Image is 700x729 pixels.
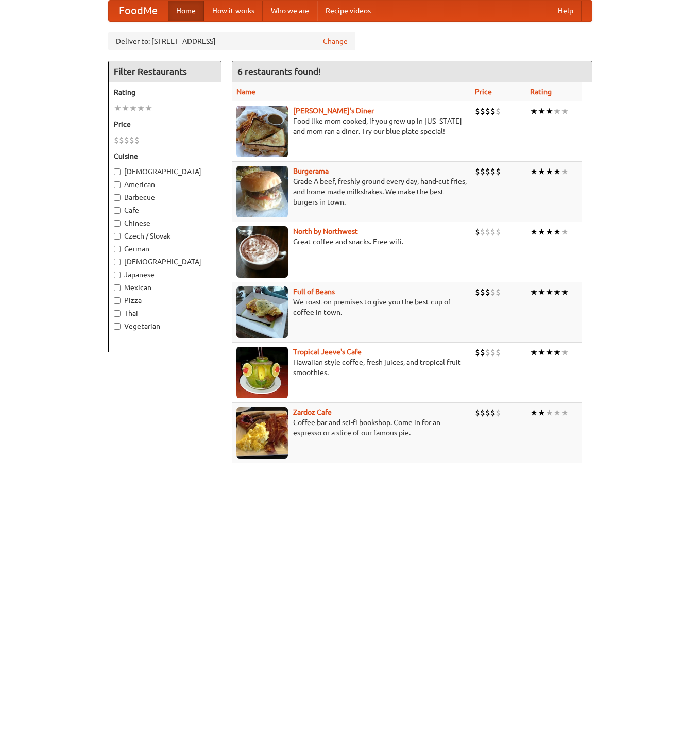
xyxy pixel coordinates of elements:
[530,347,538,358] li: ★
[122,103,129,114] li: ★
[114,87,216,97] h5: Rating
[561,407,569,418] li: ★
[114,233,121,240] input: Czech / Slovak
[114,282,216,293] label: Mexican
[236,357,467,378] p: Hawaiian style coffee, fresh juices, and tropical fruit smoothies.
[530,226,538,238] li: ★
[237,66,321,76] ng-pluralize: 6 restaurants found!
[480,106,485,117] li: $
[490,106,496,117] li: $
[545,106,553,117] li: ★
[236,417,467,438] p: Coffee bar and sci-fi bookshop. Come in for an espresso or a slice of our famous pie.
[480,286,485,298] li: $
[293,348,362,356] a: Tropical Jeeve's Cafe
[475,286,480,298] li: $
[134,134,140,146] li: $
[236,286,288,338] img: beans.jpg
[538,347,545,358] li: ★
[317,1,379,21] a: Recipe videos
[293,287,335,296] a: Full of Beans
[114,246,121,252] input: German
[109,1,168,21] a: FoodMe
[475,407,480,418] li: $
[108,32,355,50] div: Deliver to: [STREET_ADDRESS]
[114,323,121,330] input: Vegetarian
[236,176,467,207] p: Grade A beef, freshly ground every day, hand-cut fries, and home-made milkshakes. We make the bes...
[561,106,569,117] li: ★
[114,295,216,306] label: Pizza
[553,106,561,117] li: ★
[553,226,561,238] li: ★
[114,297,121,304] input: Pizza
[553,407,561,418] li: ★
[114,259,121,265] input: [DEMOGRAPHIC_DATA]
[490,166,496,177] li: $
[480,166,485,177] li: $
[485,106,490,117] li: $
[293,167,329,175] a: Burgerama
[114,257,216,267] label: [DEMOGRAPHIC_DATA]
[204,1,263,21] a: How it works
[550,1,582,21] a: Help
[475,226,480,238] li: $
[496,347,501,358] li: $
[485,407,490,418] li: $
[236,297,467,317] p: We roast on premises to give you the best cup of coffee in town.
[553,166,561,177] li: ★
[236,407,288,459] img: zardoz.jpg
[496,226,501,238] li: $
[236,106,288,157] img: sallys.jpg
[293,107,374,115] a: [PERSON_NAME]'s Diner
[545,166,553,177] li: ★
[293,408,332,416] a: Zardoz Cafe
[496,106,501,117] li: $
[323,36,348,46] a: Change
[137,103,145,114] li: ★
[114,310,121,317] input: Thai
[114,134,119,146] li: $
[114,181,121,188] input: American
[114,151,216,161] h5: Cuisine
[561,226,569,238] li: ★
[114,166,216,177] label: [DEMOGRAPHIC_DATA]
[480,347,485,358] li: $
[114,244,216,254] label: German
[114,272,121,278] input: Japanese
[236,236,467,247] p: Great coffee and snacks. Free wifi.
[545,226,553,238] li: ★
[236,166,288,217] img: burgerama.jpg
[124,134,129,146] li: $
[561,166,569,177] li: ★
[490,347,496,358] li: $
[114,192,216,202] label: Barbecue
[236,88,255,96] a: Name
[114,205,216,215] label: Cafe
[545,347,553,358] li: ★
[475,106,480,117] li: $
[530,166,538,177] li: ★
[545,407,553,418] li: ★
[561,347,569,358] li: ★
[114,308,216,318] label: Thai
[129,134,134,146] li: $
[490,226,496,238] li: $
[538,166,545,177] li: ★
[293,227,358,235] a: North by Northwest
[114,284,121,291] input: Mexican
[114,269,216,280] label: Japanese
[485,166,490,177] li: $
[553,286,561,298] li: ★
[538,226,545,238] li: ★
[129,103,137,114] li: ★
[530,407,538,418] li: ★
[114,194,121,201] input: Barbecue
[496,286,501,298] li: $
[114,119,216,129] h5: Price
[485,286,490,298] li: $
[538,286,545,298] li: ★
[485,226,490,238] li: $
[236,226,288,278] img: north.jpg
[490,407,496,418] li: $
